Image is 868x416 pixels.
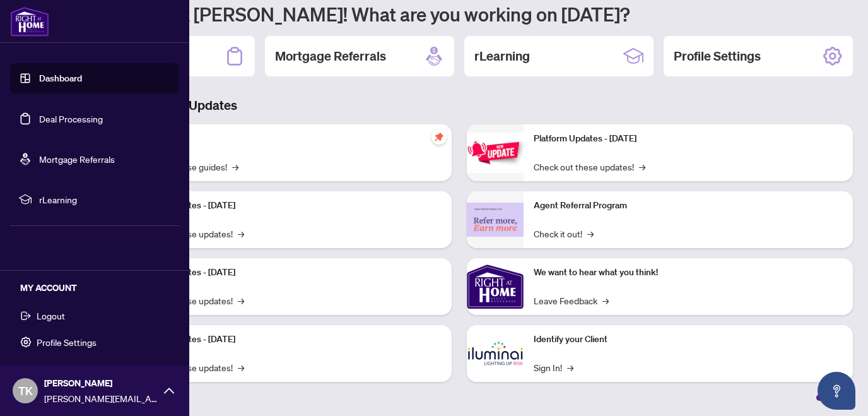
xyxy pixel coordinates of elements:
h2: rLearning [474,47,530,65]
span: [PERSON_NAME][EMAIL_ADDRESS][PERSON_NAME][DOMAIN_NAME] [44,391,158,405]
a: Mortgage Referrals [39,153,115,165]
span: → [232,160,238,174]
p: Platform Updates - [DATE] [132,266,442,280]
p: Platform Updates - [DATE] [132,199,442,213]
span: → [238,360,244,374]
a: Deal Processing [39,113,103,124]
img: Agent Referral Program [467,203,524,237]
img: Identify your Client [467,325,524,382]
h5: MY ACCOUNT [20,281,179,295]
span: → [639,160,645,174]
span: → [238,227,244,241]
span: Logout [37,306,65,326]
h1: Welcome back [PERSON_NAME]! What are you working on [DATE]? [66,2,853,26]
img: logo [10,6,49,37]
a: Check out these updates!→ [534,160,645,174]
a: Leave Feedback→ [534,294,609,307]
p: Platform Updates - [DATE] [132,333,442,347]
span: → [587,227,594,241]
p: Self-Help [132,132,442,146]
img: We want to hear what you think! [467,258,524,315]
a: Check it out!→ [534,227,594,241]
h2: Profile Settings [674,47,761,65]
a: Dashboard [39,73,82,84]
button: Logout [10,305,179,326]
span: Profile Settings [37,332,97,352]
span: → [602,294,609,307]
p: We want to hear what you think! [534,266,843,280]
span: rLearning [39,193,170,206]
span: [PERSON_NAME] [44,376,158,390]
button: Open asap [818,372,855,410]
span: → [238,294,244,307]
h2: Mortgage Referrals [275,47,386,65]
img: Platform Updates - June 23, 2025 [467,133,524,172]
button: Profile Settings [10,331,179,353]
span: → [567,360,573,374]
p: Agent Referral Program [534,199,843,213]
a: Sign In!→ [534,360,573,374]
h3: Brokerage & Industry Updates [66,97,853,114]
p: Identify your Client [534,333,843,347]
span: TK [18,382,33,400]
span: pushpin [431,129,447,145]
p: Platform Updates - [DATE] [534,132,843,146]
